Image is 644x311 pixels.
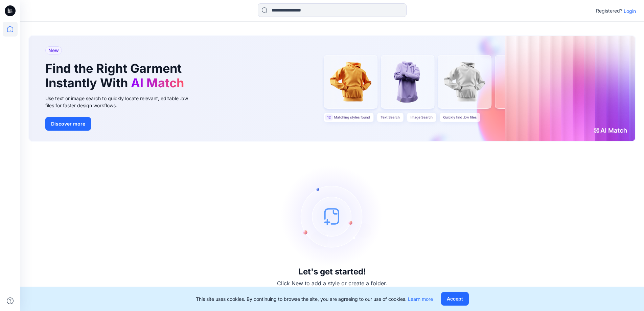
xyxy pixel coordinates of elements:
p: This site uses cookies. By continuing to browse the site, you are agreeing to our use of cookies. [196,295,433,303]
img: empty-state-image.svg [281,165,383,267]
button: Discover more [45,117,91,131]
p: Login [624,7,636,15]
div: Use text or image search to quickly locate relevant, editable .bw files for faster design workflows. [45,95,198,109]
button: Accept [441,292,469,306]
h3: Let's get started! [298,267,366,276]
span: New [48,46,59,54]
h1: Find the Right Garment Instantly With [45,61,187,90]
span: AI Match [131,75,184,90]
p: Registered? [596,7,622,15]
a: Learn more [408,296,433,302]
p: Click New to add a style or create a folder. [277,279,387,287]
